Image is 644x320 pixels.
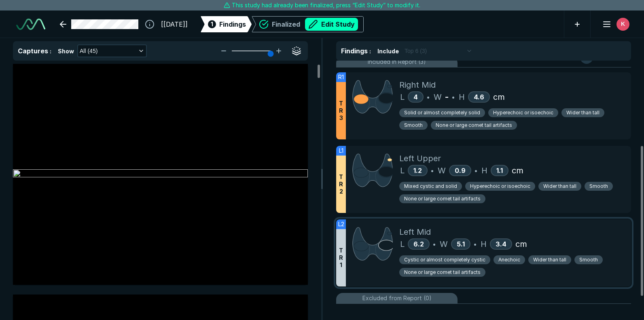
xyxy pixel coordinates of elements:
span: Mixed cystic and solid [404,183,457,190]
span: • [474,239,477,249]
div: L2TR1Left MidL6.2•W5.1•H3.4cmCystic or almost completely cysticAnechoicWider than tallSmoothNone ... [336,219,631,286]
span: Findings [341,47,368,55]
span: This study had already been finalized, press “Edit Study” to modify it. [232,1,420,10]
span: T R 1 [339,247,343,269]
span: Captures [18,47,48,55]
span: Solid or almost completely solid [404,109,480,116]
span: Smooth [589,183,608,190]
span: 1.2 [413,166,422,175]
span: • [433,239,436,249]
span: Findings [219,19,246,29]
div: R1TR3Right MidL4•W-•H4.6cmSolid or almost completely solidHyperechoic or isoechoicWider than tall... [336,72,631,139]
span: None or large comet tail artifacts [436,122,512,129]
img: b96d6e1e-54d3-46db-a1bd-3224a85de8c3 [13,169,308,179]
span: L2 [338,220,344,229]
span: 1 [211,20,213,28]
span: : [50,48,51,55]
span: Wider than tall [566,109,600,116]
span: Anechoic [498,256,520,263]
div: avatar-name [616,18,629,31]
span: L [400,91,405,103]
img: 8am5T2AAAABklEQVQDAMUrayPnhx9FAAAAAElFTkSuQmCC [352,152,393,188]
span: Show [58,47,74,55]
div: Finalized [272,18,358,31]
span: 4 [413,93,418,101]
span: Include [377,47,399,55]
span: R1 [338,73,344,82]
span: Wider than tall [533,256,566,263]
span: H [481,164,487,177]
span: T R 3 [339,100,343,122]
span: All (45) [80,46,97,55]
div: L1TR2Left UpperL1.2•W0.9•H1.1cmMixed cystic and solidHyperechoic or isoechoicWider than tallSmoot... [336,146,631,213]
div: FinalizedEdit Study [252,16,364,32]
span: Hyperechoic or isoechoic [493,109,553,116]
span: cm [515,238,527,250]
span: Included in Report (3) [368,57,426,66]
img: See-Mode Logo [16,19,45,30]
button: Edit Study [305,18,358,31]
span: [[DATE]] [161,19,188,29]
span: - [445,91,449,103]
span: : [369,48,371,55]
span: None or large comet tail artifacts [404,269,481,276]
span: T R 2 [339,173,343,195]
span: cm [493,91,505,103]
span: • [427,92,430,102]
button: avatar-name [597,16,631,32]
span: W [438,164,446,177]
span: L1 [339,146,343,155]
span: Hyperechoic or isoechoic [470,183,530,190]
span: 3.4 [496,240,506,248]
img: 8ynlK+AAAABklEQVQDAJERZSMUl8p4AAAAAElFTkSuQmCC [352,79,393,115]
span: 5.1 [457,240,465,248]
span: None or large comet tail artifacts [404,195,481,202]
span: 4.6 [474,93,484,101]
img: lyIoggAAAAZJREFUAwAyYJYjIevMigAAAABJRU5ErkJggg== [352,226,393,262]
span: Excluded from Report (0) [362,294,432,303]
span: K [621,20,625,28]
span: L [400,238,405,250]
div: 1Findings [201,16,252,32]
span: Smooth [404,122,423,129]
span: • [475,166,477,175]
span: Smooth [579,256,598,263]
span: Right Mid [399,79,436,91]
span: • [452,92,455,102]
span: 6.2 [413,240,424,248]
span: Left Upper [399,152,441,164]
span: 0.9 [455,166,466,175]
span: Cystic or almost completely cystic [404,256,485,263]
span: 1.1 [496,166,503,175]
span: W [440,238,448,250]
span: W [434,91,442,103]
span: Left Mid [399,226,431,238]
span: cm [512,164,523,177]
span: H [481,238,487,250]
span: Top 6 (3) [405,46,427,55]
span: H [459,91,465,103]
span: L [400,164,405,177]
span: • [431,166,434,175]
span: Wider than tall [543,183,576,190]
a: See-Mode Logo [13,15,49,33]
